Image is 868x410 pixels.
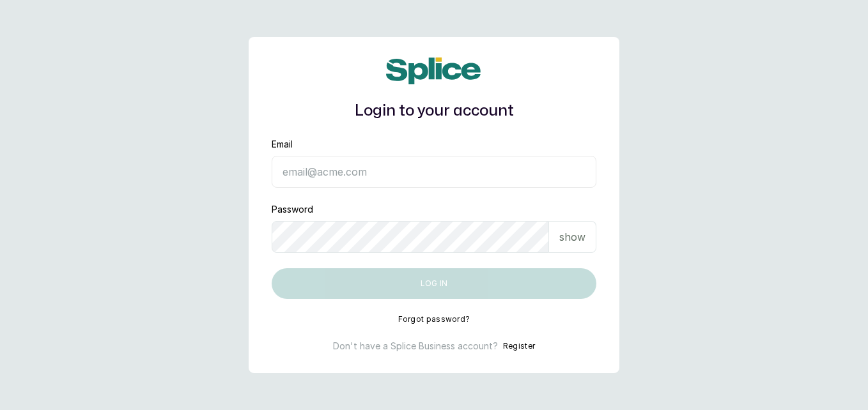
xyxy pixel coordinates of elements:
button: Register [503,340,535,353]
p: show [559,229,585,245]
h1: Login to your account [272,100,596,123]
button: Forgot password? [398,314,470,324]
label: Password [272,203,313,216]
button: Log in [272,268,596,299]
input: email@acme.com [272,156,596,188]
label: Email [272,138,293,151]
p: Don't have a Splice Business account? [333,340,498,353]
